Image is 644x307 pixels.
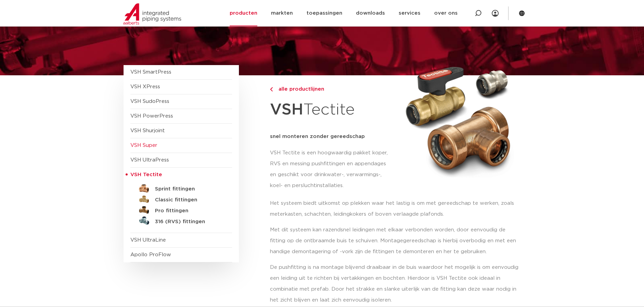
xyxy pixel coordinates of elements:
p: VSH Tectite is een hoogwaardig pakket koper, RVS en messing pushfittingen en appendages en geschi... [270,148,393,191]
a: VSH SmartPress [130,70,171,75]
strong: snel monteren zonder gereedschap [270,134,365,139]
a: VSH SudoPress [130,99,169,104]
span: alle productlijnen [274,87,324,92]
h5: Pro fittingen [155,208,223,214]
a: VSH UltraLine [130,237,166,243]
a: 316 (RVS) fittingen [130,215,232,226]
span: VSH Tectite [130,172,162,177]
a: VSH UltraPress [130,157,169,163]
a: Sprint fittingen [130,182,232,193]
h5: Classic fittingen [155,197,223,203]
a: Pro fittingen [130,204,232,215]
a: VSH XPress [130,84,160,89]
p: Het systeem biedt uitkomst op plekken waar het lastig is om met gereedschap te werken, zoals mete... [270,198,521,220]
a: Classic fittingen [130,193,232,204]
a: VSH Shurjoint [130,128,165,133]
h1: Tectite [270,97,393,123]
img: chevron-right.svg [270,87,273,92]
p: De pushfitting is na montage blijvend draaibaar in de buis waardoor het mogelijk is om eenvoudig ... [270,262,521,306]
h5: 316 (RVS) fittingen [155,219,223,225]
strong: VSH [270,102,303,118]
a: Apollo ProFlow [130,252,171,257]
a: VSH PowerPress [130,113,173,119]
p: Met dit systeem kan razendsnel leidingen met elkaar verbonden worden, door eenvoudig de fitting o... [270,225,521,257]
a: VSH Super [130,143,157,148]
h5: Sprint fittingen [155,186,223,192]
a: alle productlijnen [270,85,393,93]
